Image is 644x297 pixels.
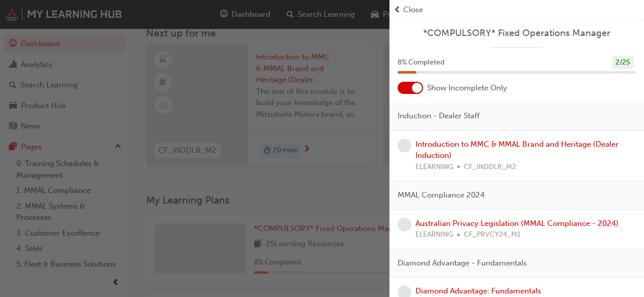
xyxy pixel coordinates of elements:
[398,57,444,69] span: 8 % Completed
[398,139,411,152] span: learningRecordVerb_NONE-icon
[394,4,640,16] button: prev-iconClose
[398,218,411,232] span: learningRecordVerb_NONE-icon
[415,219,619,228] a: Australian Privacy Legislation (MMAL Compliance - 2024)
[403,4,423,16] span: Close
[464,161,516,173] span: CF_INDDLR_M2
[464,229,521,241] span: CF_PRVCY24_M1
[415,286,541,295] a: Diamond Advantage: Fundamentals
[415,161,453,173] span: ELEARNING
[415,140,619,160] a: Introduction to MMC & MMAL Brand and Heritage (Dealer Induction)
[612,56,634,70] div: 2 / 25
[394,4,401,16] span: prev-icon
[398,27,636,39] a: *COMPULSORY* Fixed Operations Manager
[398,189,485,201] span: MMAL Compliance 2024
[398,257,527,269] span: Diamond Advantage - Fundamentals
[415,229,453,241] span: ELEARNING
[398,110,480,122] span: Induction - Dealer Staff
[427,82,507,94] span: Show Incomplete Only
